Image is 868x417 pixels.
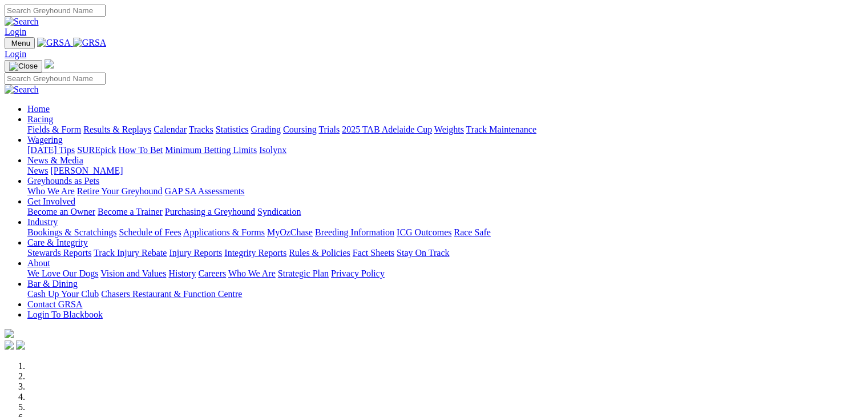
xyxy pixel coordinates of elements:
[5,340,14,350] img: facebook.svg
[289,248,350,258] a: Rules & Policies
[73,38,107,48] img: GRSA
[315,227,394,237] a: Breeding Information
[27,125,81,134] a: Fields & Form
[5,49,26,59] a: Login
[27,135,63,145] a: Wagering
[5,17,39,27] img: Search
[27,145,863,155] div: Wagering
[169,248,222,258] a: Injury Reports
[45,59,54,69] img: logo-grsa-white.png
[11,39,30,47] span: Menu
[27,227,863,238] div: Industry
[165,207,255,216] a: Purchasing a Greyhound
[228,268,276,278] a: Who We Are
[5,73,106,85] input: Search
[119,227,181,237] a: Schedule of Fees
[397,248,449,258] a: Stay On Track
[466,125,536,134] a: Track Maintenance
[27,248,91,258] a: Stewards Reports
[251,125,281,134] a: Grading
[5,329,14,338] img: logo-grsa-white.png
[331,268,385,278] a: Privacy Policy
[119,145,163,155] a: How To Bet
[216,125,249,134] a: Statistics
[27,248,863,258] div: Care & Integrity
[278,268,329,278] a: Strategic Plan
[27,279,78,288] a: Bar & Dining
[100,268,166,278] a: Vision and Values
[27,114,53,124] a: Racing
[77,145,116,155] a: SUREpick
[27,289,863,299] div: Bar & Dining
[5,27,26,37] a: Login
[27,166,48,175] a: News
[5,60,42,73] button: Toggle navigation
[189,125,213,134] a: Tracks
[168,268,196,278] a: History
[27,207,863,217] div: Get Involved
[267,227,313,237] a: MyOzChase
[183,227,265,237] a: Applications & Forms
[318,125,340,134] a: Trials
[94,248,167,258] a: Track Injury Rebate
[77,186,163,196] a: Retire Your Greyhound
[397,227,451,237] a: ICG Outcomes
[27,155,83,165] a: News & Media
[283,125,317,134] a: Coursing
[101,289,242,299] a: Chasers Restaurant & Function Centre
[50,166,123,175] a: [PERSON_NAME]
[5,5,106,17] input: Search
[27,145,75,155] a: [DATE] Tips
[454,227,490,237] a: Race Safe
[257,207,301,216] a: Syndication
[27,186,863,197] div: Greyhounds as Pets
[37,38,71,48] img: GRSA
[27,289,99,299] a: Cash Up Your Club
[27,268,863,279] div: About
[27,197,75,206] a: Get Involved
[16,340,25,350] img: twitter.svg
[27,310,103,319] a: Login To Blackbook
[27,166,863,176] div: News & Media
[27,186,75,196] a: Who We Are
[27,227,116,237] a: Bookings & Scratchings
[5,85,39,95] img: Search
[27,299,82,309] a: Contact GRSA
[434,125,464,134] a: Weights
[27,207,95,216] a: Become an Owner
[5,37,35,49] button: Toggle navigation
[27,125,863,135] div: Racing
[27,104,50,114] a: Home
[353,248,394,258] a: Fact Sheets
[27,258,50,268] a: About
[27,176,99,186] a: Greyhounds as Pets
[165,145,257,155] a: Minimum Betting Limits
[259,145,286,155] a: Isolynx
[342,125,432,134] a: 2025 TAB Adelaide Cup
[198,268,226,278] a: Careers
[9,62,38,71] img: Close
[27,268,98,278] a: We Love Our Dogs
[83,125,151,134] a: Results & Replays
[165,186,245,196] a: GAP SA Assessments
[27,217,58,227] a: Industry
[224,248,286,258] a: Integrity Reports
[27,238,88,247] a: Care & Integrity
[98,207,163,216] a: Become a Trainer
[154,125,187,134] a: Calendar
